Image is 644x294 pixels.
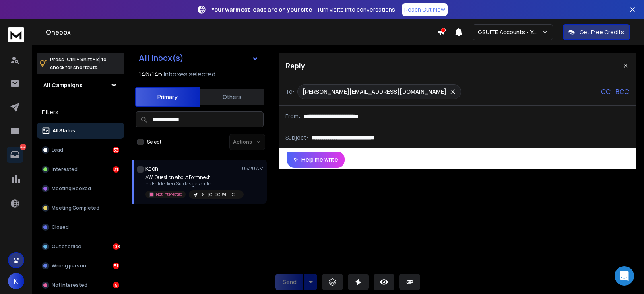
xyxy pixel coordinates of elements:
[37,107,124,118] h3: Filters
[52,147,63,153] p: Lead
[37,238,124,255] button: Out of office108
[37,161,124,177] button: Interested31
[200,192,239,198] p: TS - [GEOGRAPHIC_DATA] 2
[285,60,305,71] p: Reply
[37,258,124,274] button: Wrong person51
[46,27,437,37] h1: Onebox
[52,263,86,269] p: Wrong person
[601,87,611,97] p: CC
[37,219,124,235] button: Closed
[52,224,69,230] p: Closed
[52,127,75,134] p: All Status
[37,77,124,93] button: All Campaigns
[8,273,24,289] button: K
[287,152,345,168] button: Help me write
[37,277,124,293] button: Not Interested151
[113,243,119,250] div: 108
[113,166,119,173] div: 31
[145,174,242,181] p: AW: Question about Formnext
[52,282,87,288] p: Not Interested
[615,266,634,286] div: Open Intercom Messenger
[147,139,161,145] label: Select
[139,69,162,79] span: 146 / 146
[7,147,23,163] a: 374
[164,69,215,79] h3: Inboxes selected
[478,28,542,36] p: GSUITE Accounts - YC outreach
[20,144,26,150] p: 374
[37,181,124,197] button: Meeting Booked
[43,81,83,89] h1: All Campaigns
[66,55,100,64] span: Ctrl + Shift + k
[211,6,395,14] p: – Turn visits into conversations
[113,147,119,153] div: 33
[242,165,264,172] p: 05:20 AM
[37,123,124,139] button: All Status
[402,3,448,16] a: Reach Out Now
[156,191,182,197] p: Not Interested
[563,24,630,40] button: Get Free Credits
[8,27,24,42] img: logo
[135,87,200,107] button: Primary
[211,6,312,13] strong: Your warmest leads are on your site
[37,142,124,158] button: Lead33
[145,181,242,187] p: no Entdecken Sie das gesamte
[285,112,300,120] p: From:
[615,87,629,97] p: BCC
[303,88,446,96] p: [PERSON_NAME][EMAIL_ADDRESS][DOMAIN_NAME]
[52,205,99,211] p: Meeting Completed
[285,134,308,142] p: Subject:
[113,282,119,288] div: 151
[52,185,91,192] p: Meeting Booked
[285,88,294,96] p: To:
[139,54,184,62] h1: All Inbox(s)
[580,28,624,36] p: Get Free Credits
[404,6,445,14] p: Reach Out Now
[50,56,107,72] p: Press to check for shortcuts.
[145,164,158,173] h1: Koch
[52,166,78,173] p: Interested
[52,243,81,250] p: Out of office
[132,50,265,66] button: All Inbox(s)
[200,88,264,106] button: Others
[113,263,119,269] div: 51
[37,200,124,216] button: Meeting Completed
